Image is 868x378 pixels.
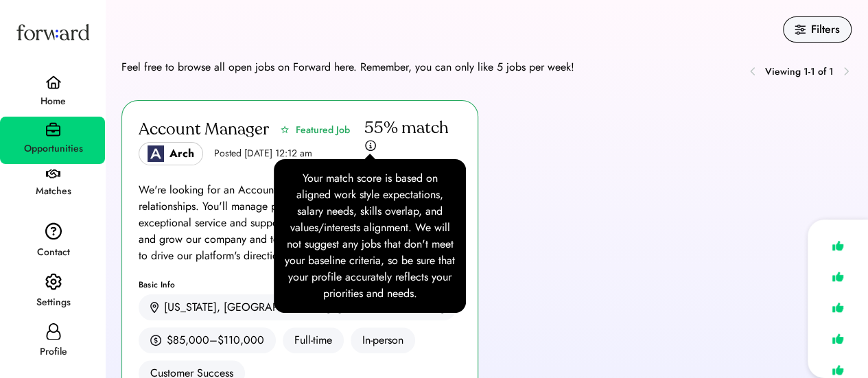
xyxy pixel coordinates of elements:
[828,329,847,349] img: like.svg
[795,24,806,35] img: filters.svg
[148,145,164,162] img: Logo_Blue_1.png
[351,327,415,353] div: In-person
[1,141,105,157] div: Opportunities
[364,139,377,152] img: info.svg
[139,182,461,264] div: We're looking for an Account Manager to nurture and expand client relationships. You'll manage po...
[45,273,62,291] img: settings.svg
[1,93,105,110] div: Home
[139,281,461,289] div: Basic Info
[1,244,105,261] div: Contact
[283,327,344,353] div: Full-time
[150,302,159,314] img: location.svg
[121,59,574,75] div: Feel free to browse all open jobs on Forward here. Remember, you can only like 5 jobs per week!
[45,222,62,240] img: contact.svg
[1,344,105,360] div: Profile
[14,11,92,53] img: Forward logo
[765,64,834,79] div: Viewing 1-1 of 1
[150,334,161,346] img: money.svg
[167,332,264,349] div: $85,000–$110,000
[285,170,455,302] div: Your match score is based on aligned work style expectations, salary needs, skills overlap, and v...
[45,75,62,89] img: home.svg
[169,145,194,162] div: Arch
[1,183,105,200] div: Matches
[296,123,350,137] div: Featured Job
[139,119,269,141] div: Account Manager
[164,299,445,316] div: [US_STATE], [GEOGRAPHIC_DATA], [GEOGRAPHIC_DATA]
[828,298,847,318] img: like.svg
[46,169,60,179] img: handshake.svg
[828,236,847,256] img: like.svg
[364,117,449,139] div: 55% match
[214,147,312,161] div: Posted [DATE] 12:12 am
[828,267,847,287] img: like.svg
[46,122,60,137] img: briefcase.svg
[1,294,105,311] div: Settings
[811,21,840,38] div: Filters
